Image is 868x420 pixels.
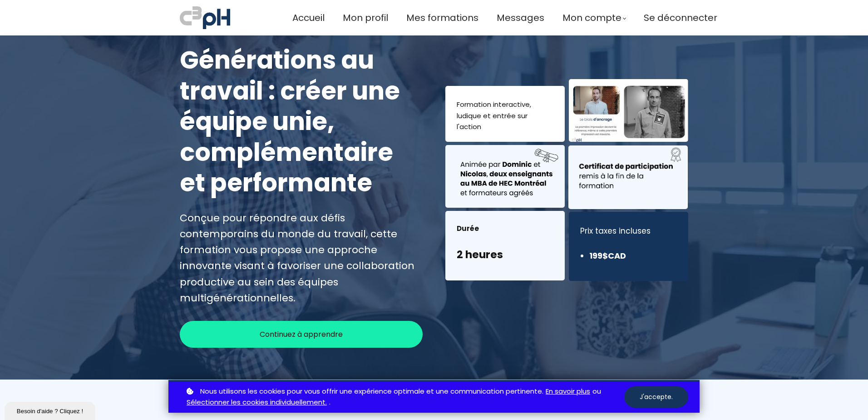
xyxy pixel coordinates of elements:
[187,397,327,408] a: Sélectionner les cookies individuellement.
[5,400,97,420] iframe: chat widget
[546,386,590,397] a: En savoir plus
[562,10,621,25] span: Mon compte
[457,247,503,262] font: 2 heures
[343,10,388,25] a: Mon profil
[200,386,543,397] span: Nous utilisons les cookies pour vous offrir une expérience optimale et une communication pertinente.
[180,211,414,305] font: Conçue pour répondre aux défis contemporains du monde du travail, cette formation vous propose un...
[644,10,717,25] a: Se déconnecter
[260,329,343,340] span: Continuez à apprendre
[624,386,688,408] button: J'accepte.
[457,100,531,132] font: Formation interactive, ludique et entrée sur l'action
[406,10,478,25] a: Mes formations
[180,5,230,31] img: a70bc7685e0efc0bd0b04b3506828469.jpeg
[589,250,626,261] font: 199$CAD
[180,43,400,200] font: Générations au travail : créer une équipe unie, complémentaire et performante
[497,10,544,25] a: Messages
[184,386,624,409] p: ou .
[457,224,479,233] font: Durée
[292,10,325,25] a: Accueil
[580,225,651,236] font: Prix ​​taxes incluses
